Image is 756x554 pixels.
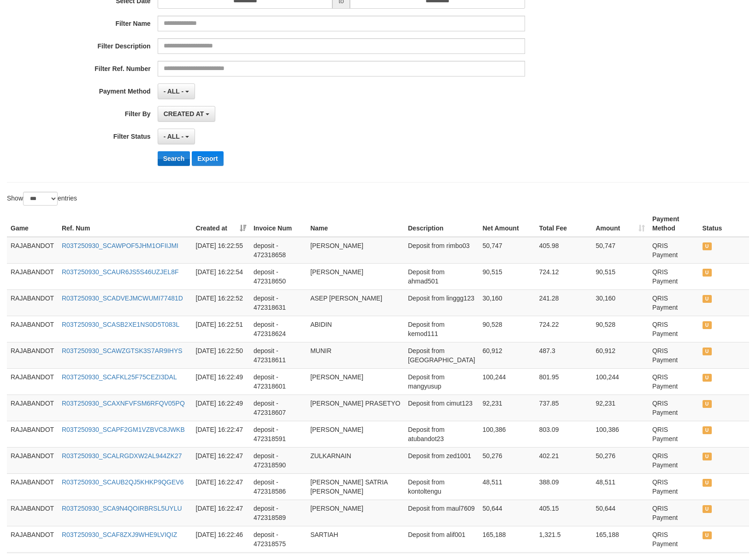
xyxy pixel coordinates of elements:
[250,237,307,264] td: deposit - 472318658
[404,447,479,473] td: Deposit from zed1001
[7,192,77,206] label: Show entries
[479,289,536,316] td: 30,160
[592,237,649,264] td: 50,747
[192,395,250,421] td: [DATE] 16:22:49
[703,400,712,408] span: UNPAID
[62,400,185,407] a: R03T250930_SCAXNFVFSM6RFQV05PQ
[592,316,649,342] td: 90,528
[250,473,307,500] td: deposit - 472318586
[307,500,404,526] td: [PERSON_NAME]
[307,368,404,395] td: [PERSON_NAME]
[250,211,307,237] th: Invoice Num
[404,526,479,552] td: Deposit from alif001
[192,151,223,166] button: Export
[192,316,250,342] td: [DATE] 16:22:51
[535,447,592,473] td: 402.21
[703,453,712,460] span: UNPAID
[404,500,479,526] td: Deposit from maul7609
[592,500,649,526] td: 50,644
[404,289,479,316] td: Deposit from linggg123
[535,289,592,316] td: 241.28
[307,342,404,368] td: MUNIR
[592,447,649,473] td: 50,276
[250,263,307,289] td: deposit - 472318650
[649,263,699,289] td: QRIS Payment
[158,151,190,166] button: Search
[250,316,307,342] td: deposit - 472318624
[479,263,536,289] td: 90,515
[404,263,479,289] td: Deposit from ahmad501
[479,473,536,500] td: 48,511
[404,395,479,421] td: Deposit from cimut123
[404,342,479,368] td: Deposit from [GEOGRAPHIC_DATA]
[535,500,592,526] td: 405.15
[404,316,479,342] td: Deposit from kemod111
[535,263,592,289] td: 724.12
[192,342,250,368] td: [DATE] 16:22:50
[649,421,699,447] td: QRIS Payment
[535,342,592,368] td: 487.3
[192,526,250,552] td: [DATE] 16:22:46
[164,110,204,118] span: CREATED AT
[164,88,184,95] span: - ALL -
[592,342,649,368] td: 60,912
[703,295,712,303] span: UNPAID
[192,263,250,289] td: [DATE] 16:22:54
[703,479,712,487] span: UNPAID
[649,500,699,526] td: QRIS Payment
[703,321,712,329] span: UNPAID
[592,395,649,421] td: 92,231
[192,500,250,526] td: [DATE] 16:22:47
[250,395,307,421] td: deposit - 472318607
[592,473,649,500] td: 48,511
[703,348,712,355] span: UNPAID
[404,237,479,264] td: Deposit from rimbo03
[479,395,536,421] td: 92,231
[404,211,479,237] th: Description
[649,473,699,500] td: QRIS Payment
[535,526,592,552] td: 1,321.5
[307,316,404,342] td: ABIDIN
[535,473,592,500] td: 388.09
[592,211,649,237] th: Amount: activate to sort column ascending
[250,500,307,526] td: deposit - 472318589
[23,192,58,206] select: Showentries
[158,83,195,99] button: - ALL -
[7,211,58,237] th: Game
[192,447,250,473] td: [DATE] 16:22:47
[307,473,404,500] td: [PERSON_NAME] SATRIA [PERSON_NAME]
[703,269,712,277] span: UNPAID
[535,395,592,421] td: 737.85
[58,211,192,237] th: Ref. Num
[535,237,592,264] td: 405.98
[192,473,250,500] td: [DATE] 16:22:47
[307,237,404,264] td: [PERSON_NAME]
[479,421,536,447] td: 100,386
[479,500,536,526] td: 50,644
[699,211,749,237] th: Status
[703,505,712,513] span: UNPAID
[192,237,250,264] td: [DATE] 16:22:55
[307,421,404,447] td: [PERSON_NAME]
[307,526,404,552] td: SARTIAH
[250,447,307,473] td: deposit - 472318590
[703,242,712,250] span: UNPAID
[479,237,536,264] td: 50,747
[158,129,195,144] button: - ALL -
[307,211,404,237] th: Name
[250,342,307,368] td: deposit - 472318611
[649,316,699,342] td: QRIS Payment
[592,289,649,316] td: 30,160
[649,526,699,552] td: QRIS Payment
[649,211,699,237] th: Payment Method
[307,263,404,289] td: [PERSON_NAME]
[592,526,649,552] td: 165,188
[649,237,699,264] td: QRIS Payment
[192,368,250,395] td: [DATE] 16:22:49
[307,289,404,316] td: ASEP [PERSON_NAME]
[649,395,699,421] td: QRIS Payment
[649,447,699,473] td: QRIS Payment
[250,526,307,552] td: deposit - 472318575
[535,211,592,237] th: Total Fee
[703,426,712,434] span: UNPAID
